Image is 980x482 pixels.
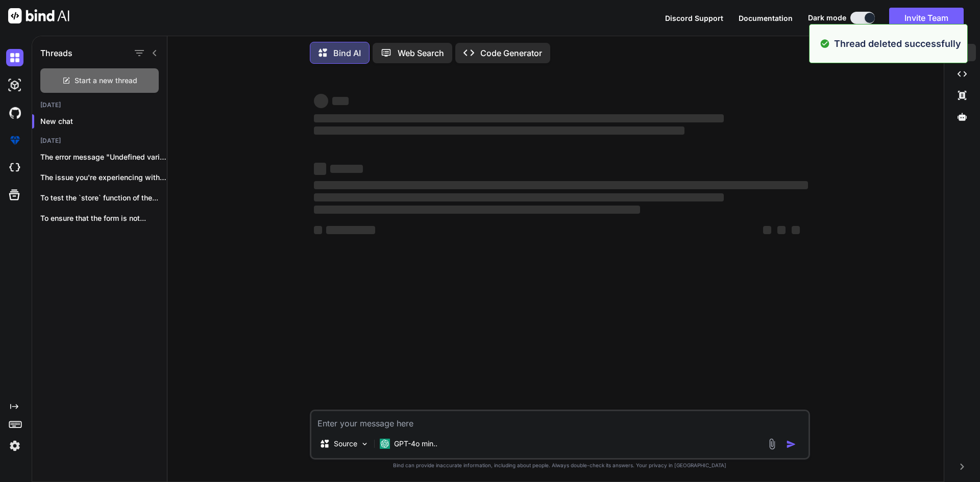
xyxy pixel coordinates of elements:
p: Source [334,439,357,449]
span: Documentation [739,14,793,22]
p: Thread deleted successfully [834,37,961,50]
span: ‌ [314,226,322,234]
p: To ensure that the form is not... [40,213,167,223]
p: To test the `store` function of the... [40,193,167,203]
span: ‌ [314,193,724,201]
img: cloudideIcon [6,159,23,176]
h2: [DATE] [32,101,167,109]
h1: Threads [40,47,72,59]
button: Invite Team [889,8,964,28]
span: ‌ [330,165,363,173]
p: The error message "Undefined variable $vacations" suggests... [40,152,167,162]
img: premium [6,132,23,149]
span: ‌ [777,226,786,234]
span: ‌ [792,226,800,234]
img: Pick Models [360,440,369,448]
img: Bind AI [8,8,69,23]
span: Dark mode [808,13,846,23]
img: icon [786,439,796,449]
img: GPT-4o mini [380,439,390,449]
p: Bind can provide inaccurate information, including about people. Always double-check its answers.... [310,462,810,469]
img: darkChat [6,49,23,66]
img: settings [6,437,23,454]
span: ‌ [314,126,684,135]
span: ‌ [314,94,328,108]
span: ‌ [314,181,808,189]
p: New chat [40,116,167,126]
button: Discord Support [665,13,723,23]
span: ‌ [326,226,375,234]
button: Documentation [739,13,793,23]
span: Start a new thread [75,75,137,86]
span: ‌ [314,163,326,175]
img: darkAi-studio [6,77,23,94]
p: Code Generator [480,47,542,59]
span: ‌ [763,226,771,234]
p: Web Search [398,47,444,59]
p: GPT-4o min.. [394,439,437,449]
img: attachment [766,438,778,450]
h2: [DATE] [32,137,167,145]
span: Discord Support [665,14,723,22]
img: githubDark [6,104,23,121]
span: ‌ [332,97,349,105]
span: ‌ [314,114,724,122]
span: ‌ [314,206,640,214]
p: The issue you're experiencing with the breaks... [40,172,167,183]
img: alert [820,37,830,50]
p: Bind AI [333,47,361,59]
